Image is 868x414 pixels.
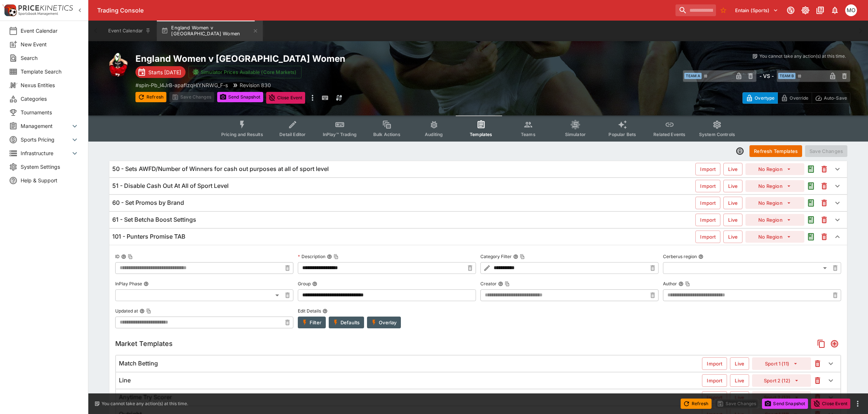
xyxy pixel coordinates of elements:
[373,132,401,137] span: Bulk Actions
[752,374,811,387] button: Sport 2 (12)
[818,213,831,226] button: This will delete the selected template. You will still need to Save Template changes to commit th...
[681,399,712,409] button: Refresh
[128,254,133,259] button: Copy To Clipboard
[520,254,525,259] button: Copy To Clipboard
[18,12,58,15] img: Sportsbook Management
[21,176,79,184] span: Help & Support
[115,281,142,287] p: InPlay Phase
[778,73,795,79] span: Team B
[752,391,811,404] button: Sport 2 (12)
[777,92,812,104] button: Override
[327,254,332,259] button: DescriptionCopy To Clipboard
[723,231,742,243] button: Live
[298,317,326,328] button: Filter
[730,357,749,370] button: Live
[759,72,774,80] h6: - VS -
[759,53,846,60] p: You cannot take any action(s) at this time.
[762,399,808,409] button: Send Snapshot
[814,4,827,17] button: Documentation
[790,94,808,102] p: Override
[811,399,850,409] button: Close Event
[663,281,677,287] p: Author
[678,281,684,286] button: AuthorCopy To Clipboard
[742,92,850,104] div: Start From
[21,108,79,116] span: Tournaments
[695,214,720,226] button: Import
[804,213,818,226] button: Audit the Template Change History
[717,4,729,16] button: No Bookmarks
[21,27,79,35] span: Event Calendar
[140,308,145,314] button: Updated atCopy To Clipboard
[112,233,186,240] h6: 101 - Punters Promise TAB
[745,214,804,226] button: No Region
[755,94,775,102] p: Overtype
[818,179,831,193] button: This will delete the selected template. You will still need to Save Template changes to commit th...
[106,53,130,76] img: rugby_union.png
[853,399,862,408] button: more
[21,95,79,103] span: Categories
[804,179,818,193] button: Audit the Template Change History
[144,281,149,286] button: InPlay Phase
[115,308,138,314] p: Updated at
[784,4,797,17] button: Connected to PK
[104,21,155,41] button: Event Calendar
[2,3,17,18] img: PriceKinetics Logo
[21,40,79,48] span: New Event
[699,132,735,137] span: System Controls
[115,253,120,260] p: ID
[135,81,228,89] p: Copy To Clipboard
[845,4,857,16] div: Mark O'Loughlan
[752,357,811,370] button: Sport 1 (11)
[513,254,518,259] button: Category FilterCopy To Clipboard
[505,281,510,286] button: Copy To Clipboard
[148,68,181,76] p: Starts [DATE]
[799,4,812,17] button: Toggle light/dark mode
[266,92,306,104] button: Close Event
[480,253,512,260] p: Category Filter
[21,163,79,171] span: System Settings
[818,230,831,243] button: This will delete the selected template. You will still need to Save Template changes to commit th...
[828,4,841,17] button: Notifications
[723,197,742,209] button: Live
[112,216,196,224] h6: 61 - Set Betcha Boost Settings
[279,132,306,137] span: Detail Editor
[21,81,79,89] span: Nexus Entities
[745,231,804,243] button: No Region
[828,337,841,350] button: Add
[818,163,831,176] button: This will delete the selected template. You will still need to Save Template changes to commit th...
[742,92,778,104] button: Overtype
[745,163,804,175] button: No Region
[21,68,79,75] span: Template Search
[695,231,720,243] button: Import
[804,163,818,176] button: Audit the Template Change History
[425,132,443,137] span: Auditing
[298,253,325,260] p: Description
[745,197,804,209] button: No Region
[702,357,727,370] button: Import
[298,281,311,287] p: Group
[608,132,636,137] span: Popular Bets
[730,374,749,387] button: Live
[480,281,497,287] p: Creator
[663,253,697,260] p: Cerberus region
[21,149,70,157] span: Infrastructure
[119,360,158,367] h6: Match Betting
[146,308,151,314] button: Copy To Clipboard
[240,81,271,89] p: Revision 830
[112,182,229,190] h6: 51 - Disable Cash Out At All of Sport Level
[308,92,317,104] button: more
[112,199,184,207] h6: 60 - Set Promos by Brand
[470,132,492,137] span: Templates
[723,180,742,192] button: Live
[367,317,401,328] button: Overlay
[565,132,586,137] span: Simulator
[157,21,263,41] button: England Women v [GEOGRAPHIC_DATA] Women
[498,281,503,286] button: CreatorCopy To Clipboard
[723,214,742,226] button: Live
[730,391,749,404] button: Live
[818,196,831,210] button: This will delete the selected template. You will still need to Save Template changes to commit th...
[329,317,364,328] button: Defaults
[812,92,850,104] button: Auto-Save
[675,4,716,16] input: search
[135,53,493,64] h2: Copy To Clipboard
